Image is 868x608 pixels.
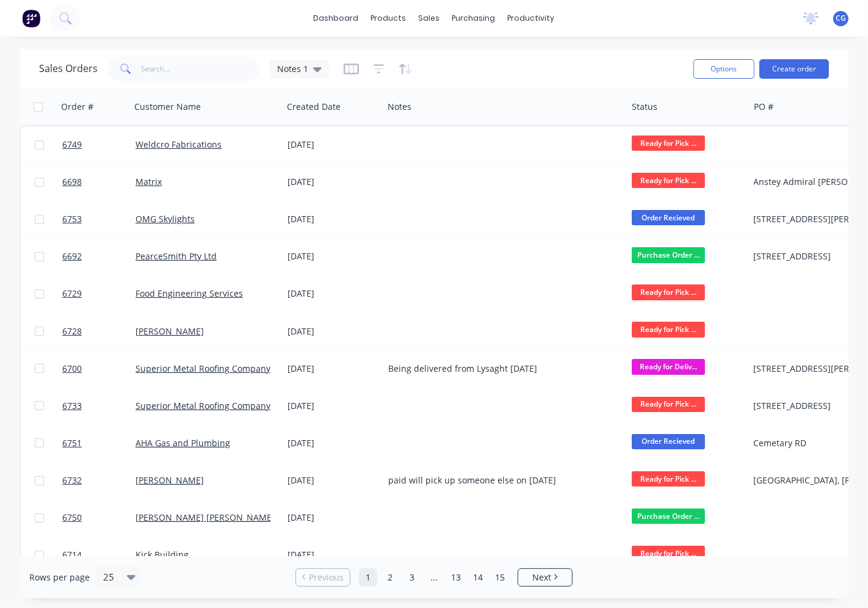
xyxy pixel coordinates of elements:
a: 6749 [62,126,136,163]
div: Notes [388,101,411,113]
span: Ready for Pick ... [632,471,705,487]
a: Matrix [136,176,162,187]
a: Food Engineering Services [136,288,243,299]
a: OMG Skylights [136,213,195,225]
div: purchasing [446,9,502,27]
a: 6729 [62,275,136,312]
ul: Pagination [291,568,577,587]
button: Options [693,59,754,79]
div: PO # [754,101,773,113]
div: [DATE] [288,512,378,524]
span: Ready for Pick ... [632,136,705,151]
div: [DATE] [288,213,378,225]
div: Order # [61,101,93,113]
span: Rows per page [29,571,90,584]
span: 6749 [62,139,82,151]
img: Factory [22,9,40,27]
a: [PERSON_NAME] [PERSON_NAME] [136,512,275,523]
a: AHA Gas and Plumbing [136,437,230,449]
a: 6733 [62,388,136,424]
div: [DATE] [288,437,378,449]
span: Purchase Order ... [632,508,705,524]
div: [DATE] [288,288,378,300]
a: 6698 [62,164,136,200]
a: Page 14 [469,568,487,587]
div: [DATE] [288,400,378,412]
a: Superior Metal Roofing Company Pty Ltd [136,400,300,411]
span: Ready for Pick ... [632,397,705,412]
a: Next page [518,571,572,584]
a: 6714 [62,537,136,573]
span: Ready for Pick ... [632,322,705,337]
a: 6750 [62,499,136,536]
span: 6728 [62,325,82,338]
div: [DATE] [288,363,378,375]
a: dashboard [308,9,365,27]
a: 6753 [62,201,136,237]
span: 6692 [62,250,82,262]
div: paid will pick up someone else on [DATE] [388,474,610,487]
span: Order Recieved [632,434,705,449]
span: 6733 [62,400,82,412]
span: 6698 [62,176,82,188]
div: Customer Name [134,101,201,113]
span: Ready for Deliv... [632,359,705,374]
span: 6753 [62,213,82,225]
div: [DATE] [288,549,378,561]
a: 6700 [62,350,136,387]
a: [PERSON_NAME] [136,474,204,486]
span: 6751 [62,437,82,449]
div: [DATE] [288,325,378,338]
a: Page 13 [447,568,465,587]
span: 6729 [62,288,82,300]
span: Ready for Pick ... [632,173,705,188]
a: 6728 [62,313,136,350]
input: Search... [142,57,261,81]
a: Page 3 [403,568,421,587]
div: [DATE] [288,176,378,188]
span: 6732 [62,474,82,487]
span: 6700 [62,363,82,375]
a: 6732 [62,462,136,499]
span: Notes 1 [277,62,308,75]
span: Order Recieved [632,210,705,225]
span: CG [836,13,846,24]
div: products [365,9,413,27]
span: Next [532,571,551,584]
a: 6692 [62,238,136,275]
a: Kick Building [136,549,189,560]
a: [PERSON_NAME] [136,325,204,337]
a: Page 15 [491,568,509,587]
span: Ready for Pick ... [632,284,705,300]
a: Page 1 is your current page [359,568,377,587]
div: [DATE] [288,474,378,487]
a: Weldcro Fabrications [136,139,222,150]
div: Created Date [287,101,341,113]
a: Page 2 [381,568,399,587]
h1: Sales Orders [39,63,98,74]
span: 6714 [62,549,82,561]
div: productivity [502,9,561,27]
button: Create order [759,59,829,79]
div: Status [632,101,657,113]
span: 6750 [62,512,82,524]
a: Jump forward [425,568,443,587]
div: Being delivered from Lysaght [DATE] [388,363,610,375]
a: 6751 [62,425,136,461]
span: Purchase Order ... [632,247,705,262]
div: [DATE] [288,250,378,262]
span: Previous [309,571,344,584]
a: Superior Metal Roofing Company Pty Ltd [136,363,300,374]
div: sales [413,9,446,27]
a: Previous page [296,571,350,584]
div: [DATE] [288,139,378,151]
span: Ready for Pick ... [632,546,705,561]
a: PearceSmith Pty Ltd [136,250,217,262]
